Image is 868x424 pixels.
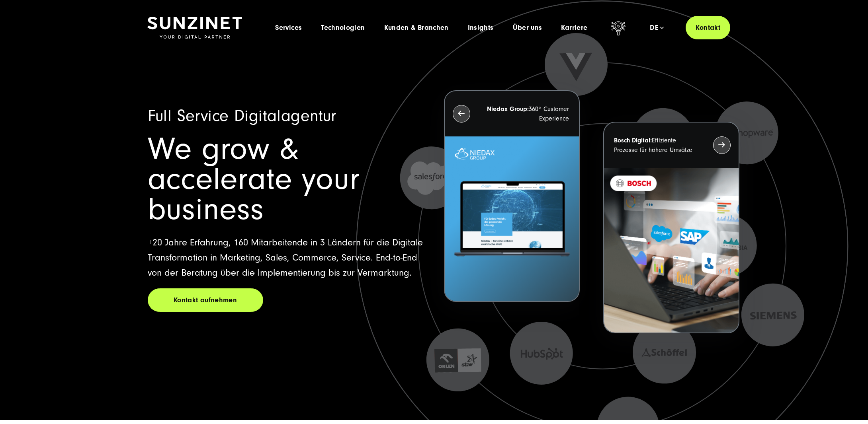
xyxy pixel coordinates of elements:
a: Kunden & Branchen [384,24,449,32]
a: Technologien [321,24,365,32]
img: Letztes Projekt von Niedax. Ein Laptop auf dem die Niedax Website geöffnet ist, auf blauem Hinter... [445,136,579,301]
img: SUNZINET Full Service Digital Agentur [147,17,242,39]
a: Karriere [561,24,587,32]
span: Full Service Digitalagentur [148,107,336,125]
button: Niedax Group:360° Customer Experience Letztes Projekt von Niedax. Ein Laptop auf dem die Niedax W... [444,90,580,302]
p: 360° Customer Experience [485,104,569,123]
a: Insights [468,24,494,32]
a: Über uns [513,24,542,32]
p: +20 Jahre Erfahrung, 160 Mitarbeitende in 3 Ländern für die Digitale Transformation in Marketing,... [148,235,425,280]
strong: Bosch Digital: [614,137,652,144]
img: BOSCH - Kundeprojekt - Digital Transformation Agentur SUNZINET [604,168,738,333]
a: Kontakt aufnehmen [148,288,263,312]
h1: We grow & accelerate your business [148,134,425,225]
strong: Niedax Group: [487,105,529,113]
p: Effiziente Prozesse für höhere Umsätze [614,136,698,155]
a: Services [275,24,302,32]
button: Bosch Digital:Effiziente Prozesse für höhere Umsätze BOSCH - Kundeprojekt - Digital Transformatio... [603,122,739,334]
a: Kontakt [686,16,730,39]
div: de [650,24,664,32]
